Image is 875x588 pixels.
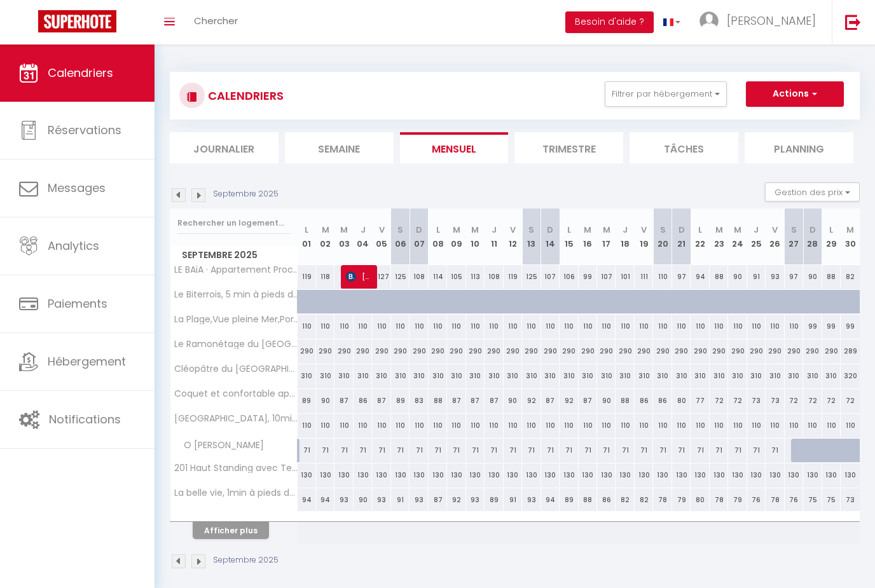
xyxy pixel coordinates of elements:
[316,315,334,338] div: 110
[504,364,522,388] div: 310
[354,364,372,388] div: 310
[298,265,316,289] div: 119
[710,209,728,265] th: 23
[447,439,465,462] div: 71
[653,364,672,388] div: 310
[579,439,597,462] div: 71
[641,224,647,236] abbr: V
[391,265,410,289] div: 125
[38,10,116,32] img: Super Booking
[841,389,860,413] div: 72
[298,315,316,338] div: 110
[485,339,503,363] div: 290
[48,180,106,196] span: Messages
[522,265,541,289] div: 125
[298,209,316,265] th: 01
[492,224,497,236] abbr: J
[560,439,578,462] div: 71
[397,224,403,236] abbr: S
[205,81,284,110] h3: CALENDRIERS
[653,315,672,338] div: 110
[429,364,447,388] div: 310
[791,224,797,236] abbr: S
[810,224,816,236] abbr: D
[49,411,121,427] span: Notifications
[410,339,428,363] div: 290
[391,414,410,437] div: 110
[747,439,766,462] div: 71
[48,238,99,254] span: Analytics
[447,339,465,363] div: 290
[466,389,485,413] div: 87
[410,209,428,265] th: 07
[785,209,803,265] th: 27
[653,439,672,462] div: 71
[429,339,447,363] div: 290
[466,414,485,437] div: 110
[803,414,822,437] div: 110
[334,315,353,338] div: 110
[429,414,447,437] div: 110
[822,209,841,265] th: 29
[172,414,300,423] span: [GEOGRAPHIC_DATA], 10min des plages, proche [GEOGRAPHIC_DATA]
[372,389,390,413] div: 87
[727,13,816,29] span: [PERSON_NAME]
[728,265,747,289] div: 90
[316,389,334,413] div: 90
[565,11,654,33] button: Besoin d'aide ?
[747,315,766,338] div: 110
[528,224,534,236] abbr: S
[334,209,353,265] th: 03
[298,339,316,363] div: 290
[485,265,503,289] div: 108
[522,414,541,437] div: 110
[466,315,485,338] div: 110
[410,265,428,289] div: 108
[747,389,766,413] div: 73
[172,265,300,275] span: LE BAïA · Appartement Proche de la plage, vue Mer
[579,364,597,388] div: 310
[400,132,509,163] li: Mensuel
[429,389,447,413] div: 88
[803,265,822,289] div: 90
[616,389,634,413] div: 88
[541,439,560,462] div: 71
[514,132,623,163] li: Trimestre
[691,389,709,413] div: 77
[699,11,719,31] img: ...
[466,364,485,388] div: 310
[710,315,728,338] div: 110
[845,14,861,30] img: logout
[616,364,634,388] div: 310
[504,209,522,265] th: 12
[522,439,541,462] div: 71
[305,224,308,236] abbr: L
[597,209,616,265] th: 17
[334,439,353,462] div: 71
[630,132,738,163] li: Tâches
[48,65,113,81] span: Calendriers
[616,265,634,289] div: 101
[522,315,541,338] div: 110
[785,414,803,437] div: 110
[560,265,578,289] div: 106
[560,414,578,437] div: 110
[334,414,353,437] div: 110
[672,389,691,413] div: 80
[410,315,428,338] div: 110
[172,439,267,453] span: O [PERSON_NAME]
[691,315,709,338] div: 110
[766,265,784,289] div: 93
[672,364,691,388] div: 310
[803,364,822,388] div: 310
[316,209,334,265] th: 02
[485,209,503,265] th: 11
[672,265,691,289] div: 97
[746,81,844,107] button: Actions
[560,389,578,413] div: 92
[623,224,628,236] abbr: J
[429,209,447,265] th: 08
[754,224,759,236] abbr: J
[391,315,410,338] div: 110
[691,209,709,265] th: 22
